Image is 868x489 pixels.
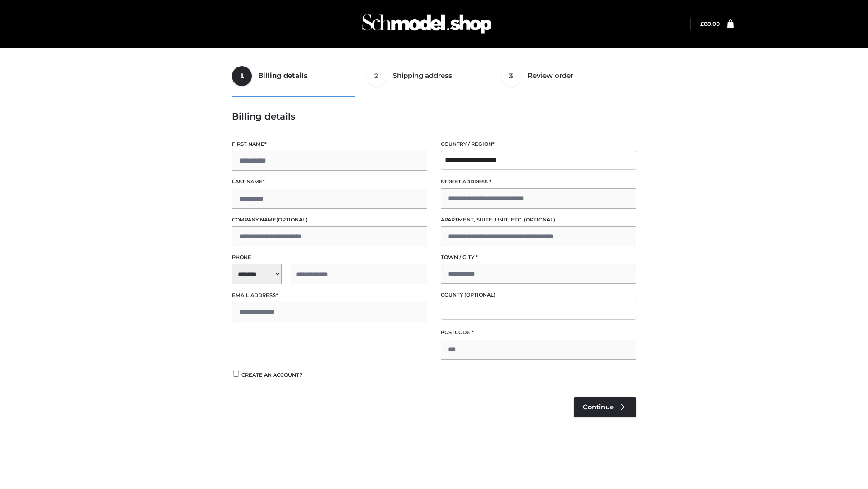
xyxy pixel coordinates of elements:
[700,20,720,27] bdi: 89.00
[441,216,636,224] label: Apartment, suite, unit, etc.
[441,140,636,149] label: Country / Region
[232,140,427,149] label: First name
[241,372,302,378] span: Create an account?
[524,216,555,223] span: (optional)
[583,403,614,411] span: Continue
[700,20,720,27] a: £89.00
[232,177,427,186] label: Last name
[232,371,240,377] input: Create an account?
[276,216,307,223] span: (optional)
[232,253,427,262] label: Phone
[700,20,704,27] span: £
[441,291,636,299] label: County
[441,328,636,337] label: Postcode
[232,216,427,224] label: Company name
[232,291,427,300] label: Email address
[574,397,636,417] a: Continue
[441,177,636,186] label: Street address
[441,253,636,262] label: Town / City
[232,111,636,122] h3: Billing details
[464,292,495,298] span: (optional)
[359,6,495,42] img: Schmodel Admin 964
